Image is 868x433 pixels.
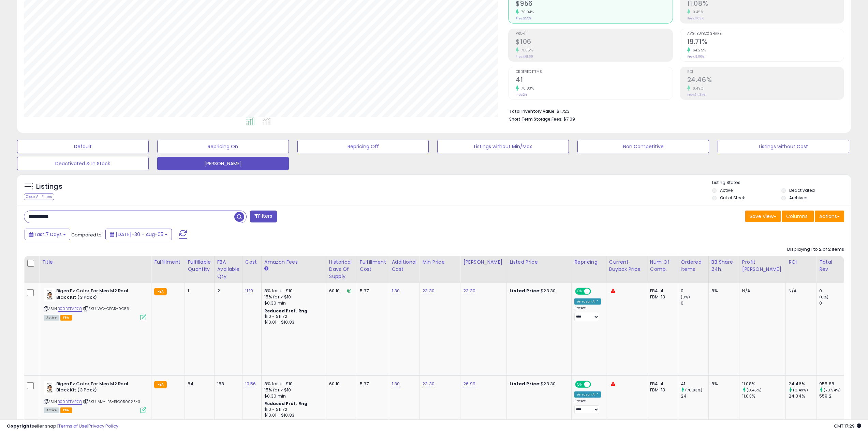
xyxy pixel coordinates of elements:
div: 559.2 [819,393,847,399]
span: All listings currently available for purchase on Amazon [44,315,59,321]
small: (0.45%) [747,387,762,393]
label: Deactivated [789,187,815,193]
a: 26.99 [463,381,475,387]
div: BB Share 24h. [711,259,736,273]
small: (70.94%) [824,387,841,393]
div: 0 [681,300,708,306]
div: 0 [681,288,708,294]
div: 24.46% [789,381,816,387]
span: Columns [786,213,808,220]
b: Short Term Storage Fees: [509,116,562,122]
div: 0 [819,300,847,306]
small: (0.49%) [793,387,808,393]
div: Preset: [574,399,601,414]
small: 0.49% [690,86,704,91]
button: [DATE]-30 - Aug-05 [105,229,172,240]
div: Fulfillment [154,259,182,266]
label: Active [720,187,733,193]
span: 2025-08-13 17:29 GMT [834,423,861,429]
span: ROI [687,70,844,74]
button: Last 7 Days [25,229,70,240]
span: Profit [516,32,672,36]
div: N/A [789,288,811,294]
div: Fulfillable Quantity [188,259,211,273]
a: 23.30 [422,288,435,294]
div: seller snap | | [7,423,118,430]
div: 158 [217,381,237,387]
small: Prev: 12.00% [687,55,704,59]
div: Amazon AI * [574,298,601,305]
div: Amazon AI * [574,391,601,398]
div: 2 [217,288,237,294]
span: | SKU: WO-CPCR-9G56 [83,306,129,311]
div: ASIN: [44,288,146,320]
div: 11.08% [742,381,785,387]
div: FBA: 4 [650,288,673,294]
b: Reduced Prof. Rng. [264,401,309,406]
div: 24.34% [789,393,816,399]
div: 41 [681,381,708,387]
div: $10.01 - $10.83 [264,413,321,418]
small: 0.45% [690,10,704,15]
div: Preset: [574,306,601,321]
span: Avg. Buybox Share [687,32,844,36]
div: Fulfillment Cost [360,259,386,273]
span: All listings currently available for purchase on Amazon [44,407,59,413]
small: Prev: 24.34% [687,93,705,97]
h2: $106 [516,38,672,47]
b: Listed Price: [510,288,541,294]
small: Prev: 11.03% [687,16,704,20]
a: 10.56 [245,381,256,387]
div: Amazon Fees [264,259,323,266]
div: $23.30 [510,381,566,387]
small: 64.25% [690,48,706,53]
div: Historical Days Of Supply [329,259,354,280]
div: 15% for > $10 [264,294,321,300]
div: Clear All Filters [24,194,54,200]
img: 41+4fa7IqdL._SL40_.jpg [44,381,55,395]
div: Cost [245,259,259,266]
small: (70.83%) [685,387,702,393]
div: FBM: 13 [650,387,673,393]
small: FBA [154,381,167,388]
div: 60.10 [329,288,352,294]
small: FBA [154,288,167,295]
div: Title [42,259,148,266]
div: FBA Available Qty [217,259,239,280]
b: Bigen Ez Color For Men M2 Real Black Kit (3 Pack) [56,288,139,302]
h5: Listings [36,182,62,191]
div: $10 - $11.72 [264,314,321,320]
span: [DATE]-30 - Aug-05 [116,231,163,238]
a: 23.30 [463,288,475,294]
small: 70.83% [519,86,534,91]
div: Current Buybox Price [609,259,644,273]
div: 8% for <= $10 [264,288,321,294]
div: 24 [681,393,708,399]
div: Min Price [422,259,457,266]
div: 60.10 [329,381,352,387]
div: FBA: 4 [650,381,673,387]
div: ASIN: [44,381,146,413]
small: Prev: $559 [516,16,531,20]
a: 11.19 [245,288,253,294]
div: Repricing [574,259,603,266]
h2: 24.46% [687,76,844,85]
label: Archived [789,195,808,201]
h2: 41 [516,76,672,85]
a: Terms of Use [58,423,87,429]
button: Save View [745,211,781,222]
div: Profit [PERSON_NAME] [742,259,783,273]
div: 11.03% [742,393,785,399]
b: Listed Price: [510,381,541,387]
b: Reduced Prof. Rng. [264,308,309,314]
button: Repricing On [157,140,289,153]
a: 1.30 [392,381,400,387]
div: 955.88 [819,381,847,387]
small: (0%) [681,294,690,300]
div: 8% [711,288,734,294]
span: Last 7 Days [35,231,62,238]
span: | SKU: AM-JBS-BIG050025-3 [83,399,140,404]
button: Columns [782,211,814,222]
div: 5.37 [360,381,384,387]
div: Total Rev. [819,259,844,273]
